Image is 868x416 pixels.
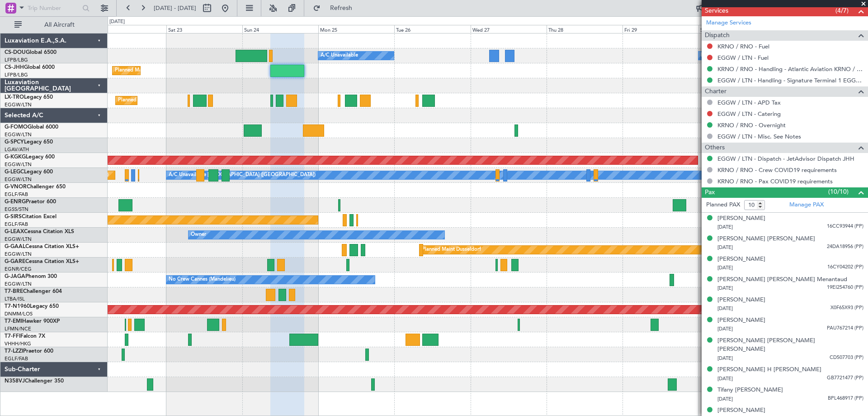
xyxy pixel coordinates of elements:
[5,199,56,205] a: G-ENRGPraetor 600
[422,243,481,257] div: Planned Maint Dusseldorf
[717,296,765,305] div: [PERSON_NAME]
[5,319,22,324] span: T7-EMI
[5,311,33,317] a: DNMM/LOS
[717,336,863,354] div: [PERSON_NAME] [PERSON_NAME] [PERSON_NAME]
[5,65,24,70] span: CS-JHH
[828,187,849,196] span: (10/10)
[705,30,730,41] span: Dispatch
[5,169,24,175] span: G-LEGC
[5,154,55,160] a: G-KGKGLegacy 600
[717,43,769,50] a: KRNO / RNO - Fuel
[717,386,783,395] div: Tifany [PERSON_NAME]
[717,234,815,244] div: [PERSON_NAME] [PERSON_NAME]
[5,236,32,243] a: EGGW/LTN
[166,25,242,33] div: Sat 23
[318,25,394,33] div: Mon 25
[717,305,733,312] span: [DATE]
[5,349,23,354] span: T7-LZZI
[5,214,57,220] a: G-SIRSCitation Excel
[827,325,863,332] span: PAU767214 (PP)
[706,19,751,28] a: Manage Services
[24,22,95,28] span: All Aircraft
[5,325,31,332] a: LFMN/NCE
[5,124,28,130] span: G-FOMO
[169,273,236,287] div: No Crew Cannes (Mandelieu)
[717,355,733,362] span: [DATE]
[242,25,318,33] div: Sun 24
[5,378,64,384] a: N358VJChallenger 350
[717,406,765,415] div: [PERSON_NAME]
[5,244,79,249] a: G-GAALCessna Citation XLS+
[717,316,765,325] div: [PERSON_NAME]
[717,365,821,374] div: [PERSON_NAME] H [PERSON_NAME]
[828,395,863,402] span: BPL468917 (PP)
[827,263,863,271] span: 16CY04202 (PP)
[5,340,31,347] a: VHHH/HKG
[830,354,863,362] span: CD507703 (PP)
[191,228,206,242] div: Owner
[698,25,774,33] div: Sat 30
[717,166,837,174] a: KRNO / RNO - Crew COVID19 requirements
[5,131,32,138] a: EGGW/LTN
[706,201,740,210] label: Planned PAX
[109,18,125,26] div: [DATE]
[321,49,358,62] div: A/C Unavailable
[705,187,715,198] span: Pax
[5,304,59,309] a: T7-N1960Legacy 650
[717,244,733,251] span: [DATE]
[717,99,781,106] a: EGGW / LTN - APD Tax
[5,199,26,205] span: G-ENRG
[5,154,26,160] span: G-KGKG
[5,161,32,168] a: EGGW/LTN
[5,146,29,153] a: LGAV/ATH
[5,334,20,339] span: T7-FFI
[5,251,32,258] a: EGGW/LTN
[705,6,728,16] span: Services
[322,5,360,11] span: Refresh
[5,95,53,100] a: LX-TROLegacy 650
[789,201,824,210] a: Manage PAX
[835,6,849,15] span: (4/7)
[154,4,196,12] span: [DATE] - [DATE]
[5,169,53,175] a: G-LEGCLegacy 600
[701,49,722,62] div: No Crew
[5,95,24,100] span: LX-TRO
[5,50,57,55] a: CS-DOUGlobal 6500
[547,25,623,33] div: Thu 28
[827,284,863,292] span: 19EI254760 (PP)
[717,133,801,140] a: EGGW / LTN - Misc. See Notes
[5,206,28,213] a: EGSS/STN
[5,124,58,130] a: G-FOMOGlobal 6000
[5,334,45,339] a: T7-FFIFalcon 7X
[717,264,733,271] span: [DATE]
[5,57,28,63] a: LFPB/LBG
[5,139,53,145] a: G-SPCYLegacy 650
[5,244,25,249] span: G-GAAL
[717,255,765,264] div: [PERSON_NAME]
[10,18,98,32] button: All Aircraft
[5,289,62,294] a: T7-BREChallenger 604
[717,285,733,292] span: [DATE]
[5,139,24,145] span: G-SPCY
[5,349,53,354] a: T7-LZZIPraetor 600
[5,304,30,309] span: T7-N1960
[28,1,80,15] input: Trip Number
[5,101,32,108] a: EGGW/LTN
[5,221,28,228] a: EGLF/FAB
[5,229,74,234] a: G-LEAXCessna Citation XLS
[5,184,66,190] a: G-VNORChallenger 650
[90,25,166,33] div: Fri 22
[5,378,25,384] span: N358VJ
[717,65,863,73] a: KRNO / RNO - Handling - Atlantic Aviation KRNO / RNO
[717,214,765,223] div: [PERSON_NAME]
[827,223,863,230] span: 16CC93944 (PP)
[5,176,32,183] a: EGGW/LTN
[471,25,547,33] div: Wed 27
[5,191,28,198] a: EGLF/FAB
[717,177,833,185] a: KRNO / RNO - Pax COVID19 requirements
[5,259,79,264] a: G-GARECessna Citation XLS+
[5,214,22,220] span: G-SIRS
[717,325,733,332] span: [DATE]
[5,355,28,362] a: EGLF/FAB
[5,259,25,264] span: G-GARE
